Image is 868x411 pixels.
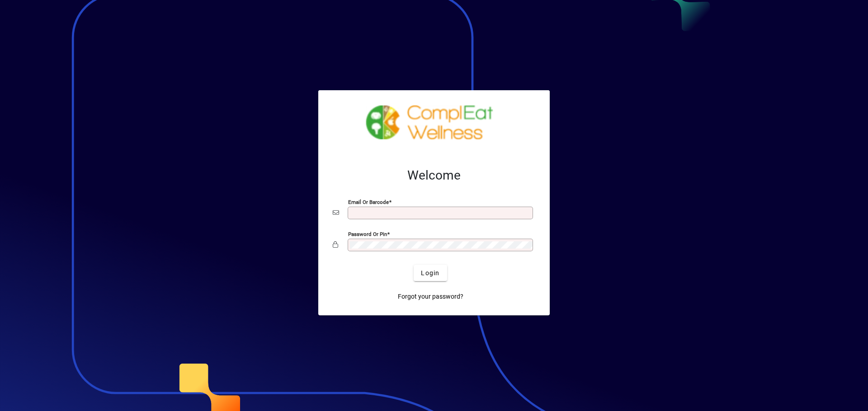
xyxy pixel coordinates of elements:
[398,292,463,301] span: Forgot your password?
[394,288,467,305] a: Forgot your password?
[414,265,447,281] button: Login
[333,168,535,183] h2: Welcome
[348,231,387,237] mat-label: Password or Pin
[421,268,439,278] span: Login
[348,199,389,205] mat-label: Email or Barcode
